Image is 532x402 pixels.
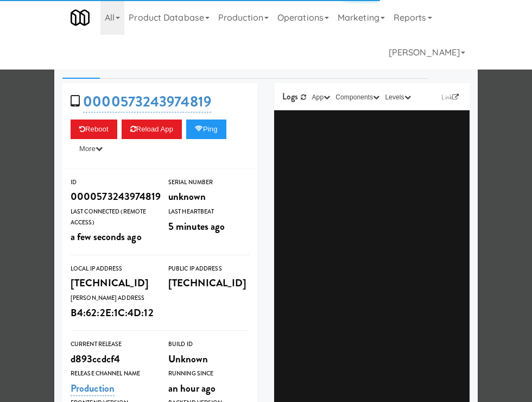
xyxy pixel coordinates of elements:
div: Public IP Address [168,263,250,274]
div: [TECHNICAL_ID] [71,274,152,292]
button: App [309,92,333,103]
button: Reboot [71,120,117,139]
div: d893ccdcf4 [71,350,152,368]
div: unknown [168,187,250,206]
a: Production [71,381,115,396]
a: Link [439,92,461,103]
a: [PERSON_NAME] [384,35,470,70]
div: [TECHNICAL_ID] [168,274,250,292]
div: Current Release [71,339,152,350]
button: Reload App [122,120,182,139]
div: Serial Number [168,177,250,188]
div: Last Heartbeat [168,206,250,217]
div: ID [71,177,152,188]
div: [PERSON_NAME] Address [71,293,152,304]
div: Release Channel Name [71,368,152,379]
div: B4:62:2E:1C:4D:12 [71,304,152,322]
a: 0000573243974819 [83,91,211,112]
button: Ping [186,120,226,139]
div: 0000573243974819 [71,187,152,206]
div: Unknown [168,350,250,368]
span: 5 minutes ago [168,219,225,234]
button: More [71,139,111,159]
span: a few seconds ago [71,229,142,244]
span: Logs [282,90,298,103]
div: Last Connected (Remote Access) [71,206,152,228]
div: Build Id [168,339,250,350]
button: Components [333,92,382,103]
div: Local IP Address [71,263,152,274]
img: Micromart [71,8,90,27]
span: an hour ago [168,381,216,395]
button: Levels [382,92,413,103]
div: Running Since [168,368,250,379]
